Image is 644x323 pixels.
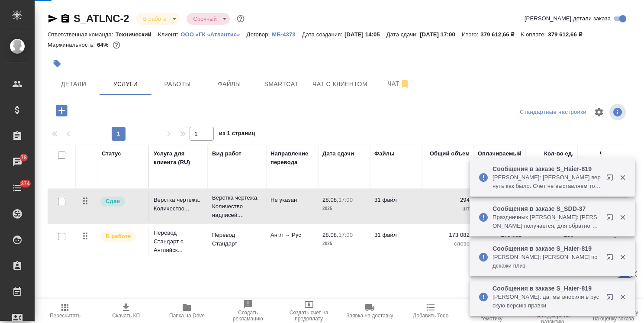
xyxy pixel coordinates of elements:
p: 2025 [322,239,366,248]
button: Открыть в новой вкладке [601,169,622,190]
button: Скопировать ссылку для ЯМессенджера [48,13,58,24]
p: Маржинальность: [48,42,97,48]
p: К оплате: [521,31,548,38]
div: Общий объем [430,149,470,158]
div: Файлы [374,149,394,158]
div: В работе [187,13,230,25]
p: 28.08, [322,197,338,203]
p: [PERSON_NAME]: да, мы вносили в русскую версию правки [493,293,601,310]
span: Детали [53,79,94,90]
span: Посмотреть информацию [609,104,628,120]
a: МБ-4373 [272,30,302,38]
span: из 1 страниц [219,128,255,141]
button: Скачать КП [96,299,157,323]
button: Открыть в новой вкладке [601,249,622,269]
a: ООО «ГК «Атлантис» [180,30,246,38]
p: слово [426,239,470,248]
p: 17:00 [338,197,353,203]
p: В работе [106,232,131,241]
span: Работы [157,79,198,90]
svg: Отписаться [399,79,410,89]
p: 31 файл [374,196,418,204]
p: Технический [116,31,158,38]
button: Скопировать ссылку [60,13,71,24]
p: 173 082 [426,231,470,239]
span: Определить тематику [467,310,517,322]
a: 374 [2,177,32,199]
button: Добавить тэг [48,54,67,73]
p: Договор: [247,31,272,38]
p: Перевод Стандарт [212,231,262,248]
p: шт [426,204,470,213]
button: Создать счет на предоплату [278,299,339,323]
p: Верстка чертежа. Количество... [154,196,203,213]
p: Итого: [462,31,480,38]
p: 379 612,66 ₽ [548,31,588,38]
p: МБ-4373 [272,31,302,38]
p: Сдан [106,197,120,206]
div: В работе [136,13,179,25]
p: Ответственная команда: [48,31,116,38]
p: 64% [97,42,110,48]
button: Папка на Drive [157,299,218,323]
button: В работе [140,15,169,23]
p: [PERSON_NAME]: [PERSON_NAME] вернуть как было. Счёт не выставляем тогда [493,173,601,191]
p: Дата сдачи: [386,31,420,38]
span: Скачать КП [112,313,140,319]
p: Клиент: [158,31,180,38]
button: Открыть в новой вкладке [601,209,622,229]
span: 374 [16,179,35,188]
p: 2025 [322,204,366,213]
button: Добавить услугу [50,102,74,120]
div: split button [518,106,589,119]
p: 17:00 [338,232,353,238]
p: 379 612,66 ₽ [480,31,521,38]
p: Верстка чертежа. Количество надписей:... [212,194,262,220]
button: Открыть в новой вкладке [601,288,622,309]
button: Закрыть [614,174,631,181]
button: 114032.00 RUB; [111,39,122,51]
span: 78 [16,153,32,162]
p: Дата создания: [302,31,345,38]
p: Перевод Стандарт с Английск... [154,229,203,255]
div: Направление перевода [270,149,314,167]
button: Заявка на доставку [339,299,400,323]
div: Вид работ [212,149,241,158]
button: Пересчитать [35,299,96,323]
span: Добавить Todo [413,313,448,319]
button: Создать рекламацию [217,299,278,323]
a: 78 [2,151,32,173]
div: Оплачиваемый объем [478,149,522,167]
button: Срочный [191,15,219,23]
p: Праздничных [PERSON_NAME]: [PERSON_NAME] получается, для обратного перевода исходниками будут те ... [493,213,601,230]
div: Дата сдачи [322,149,354,158]
button: Закрыть [614,253,631,261]
div: Кол-во ед. изм., выполняемое в час [530,149,573,184]
span: Услуги [105,79,146,90]
p: ООО «ГК «Атлантис» [180,31,246,38]
span: Smartcat [261,79,302,90]
span: Папка на Drive [169,313,205,319]
span: Пересчитать [50,313,80,319]
p: 28.08, [322,232,338,238]
p: Не указан [270,196,314,204]
span: Файлы [209,79,250,90]
span: Чат [378,78,419,89]
span: Создать счет на предоплату [283,310,334,322]
div: Статус [102,149,121,158]
p: Сообщения в заказе S_Haier-819 [493,165,601,173]
span: Настроить таблицу [589,102,609,123]
span: [PERSON_NAME] детали заказа [525,14,611,23]
p: Сообщения в заказе S_Haier-819 [493,284,601,293]
span: Чат с клиентом [312,79,367,90]
p: Англ → Рус [270,231,314,239]
p: [PERSON_NAME]: [PERSON_NAME] подскажи плиз [493,253,601,270]
p: [DATE] 17:00 [420,31,462,38]
button: Закрыть [614,213,631,221]
button: Закрыть [614,293,631,301]
div: Часов на выполнение [582,149,625,167]
span: Создать рекламацию [222,310,273,322]
button: Определить тематику [461,299,522,323]
p: Сообщения в заказе S_SDD-37 [493,204,601,213]
p: 294 [426,196,470,204]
